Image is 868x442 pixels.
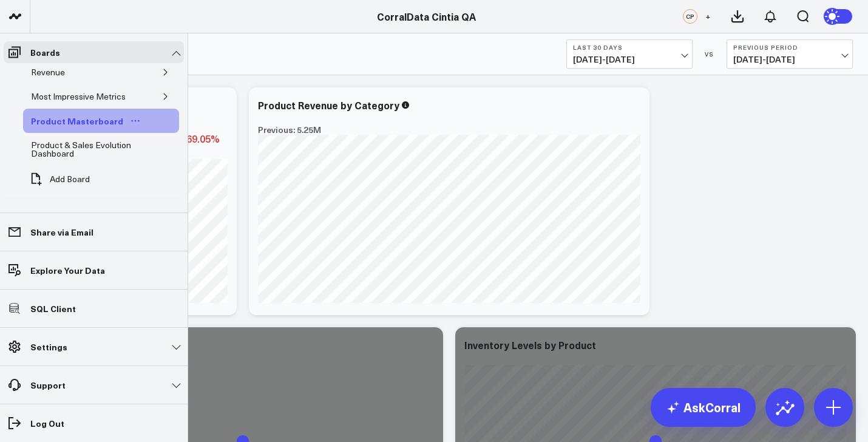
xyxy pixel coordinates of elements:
[258,125,640,135] div: Previous: 5.25M
[23,166,96,192] button: Add Board
[30,265,105,275] p: Explore Your Data
[28,114,126,128] div: Product Masterboard
[573,55,686,64] span: [DATE] - [DATE]
[23,109,149,133] a: Product MasterboardOpen board menu
[28,89,129,104] div: Most Impressive Metrics
[126,116,144,126] button: Open board menu
[28,65,68,80] div: Revenue
[700,9,715,24] button: +
[573,44,686,51] b: Last 30 Days
[566,39,693,69] button: Last 30 Days[DATE]-[DATE]
[28,138,152,161] div: Product & Sales Evolution Dashboard
[30,418,64,428] p: Log Out
[651,388,756,427] a: AskCorral
[683,9,697,24] div: CP
[23,84,152,109] a: Most Impressive MetricsOpen board menu
[733,44,846,51] b: Previous Period
[464,338,596,352] div: Inventory Levels by Product
[50,174,90,184] span: Add Board
[186,132,220,145] span: 69.05%
[30,380,66,390] p: Support
[30,47,60,57] p: Boards
[23,60,91,84] a: RevenueOpen board menu
[377,10,476,23] a: CorralData Cintia QA
[4,412,184,434] a: Log Out
[4,297,184,319] a: SQL Client
[30,342,67,352] p: Settings
[733,55,846,64] span: [DATE] - [DATE]
[30,227,93,237] p: Share via Email
[705,12,711,21] span: +
[23,133,172,166] a: Product & Sales Evolution DashboardOpen board menu
[699,50,721,58] div: VS
[727,39,853,69] button: Previous Period[DATE]-[DATE]
[30,304,76,313] p: SQL Client
[258,98,399,112] div: Product Revenue by Category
